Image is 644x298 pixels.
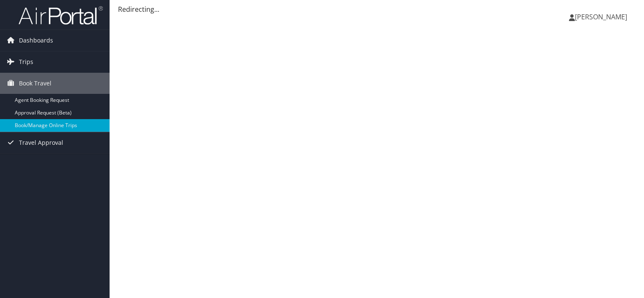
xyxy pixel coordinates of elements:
[118,4,636,14] div: Redirecting...
[19,73,51,94] span: Book Travel
[575,12,627,21] span: [PERSON_NAME]
[19,51,33,72] span: Trips
[19,132,63,153] span: Travel Approval
[569,4,636,29] a: [PERSON_NAME]
[19,5,103,25] img: airportal-logo.png
[19,30,53,51] span: Dashboards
